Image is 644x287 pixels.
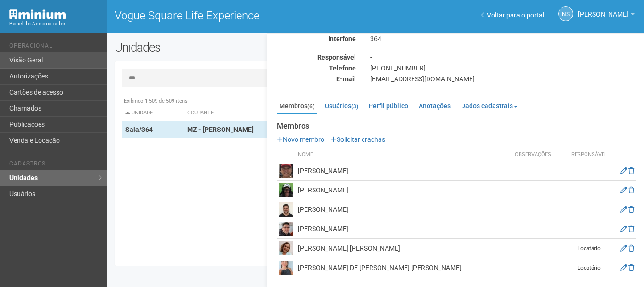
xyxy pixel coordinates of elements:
[578,1,628,18] span: Nicolle Silva
[270,75,363,83] div: E-mail
[270,53,363,61] div: Responsável
[277,99,317,114] a: Membros(6)
[628,186,634,194] a: Excluir membro
[566,239,613,258] td: Locatário
[620,186,627,194] a: Editar membro
[322,99,361,113] a: Usuários(3)
[115,9,369,22] h1: Vogue Square Life Experience
[628,264,634,271] a: Excluir membro
[277,122,636,130] strong: Membros
[187,126,254,133] strong: MZ - [PERSON_NAME]
[9,160,100,170] li: Cadastros
[279,222,293,236] img: user.png
[279,261,293,275] img: user.png
[183,105,344,121] th: Ocupante: activate to sort column ascending
[512,148,565,161] th: Observações
[296,239,512,258] td: [PERSON_NAME] [PERSON_NAME]
[628,244,634,252] a: Excluir membro
[296,200,512,219] td: [PERSON_NAME]
[620,167,627,174] a: Editar membro
[363,64,644,72] div: [PHONE_NUMBER]
[620,264,627,271] a: Editar membro
[459,99,520,113] a: Dados cadastrais
[416,99,453,113] a: Anotações
[330,136,385,143] a: Solicitar crachás
[279,164,293,178] img: user.png
[296,181,512,200] td: [PERSON_NAME]
[125,126,153,133] strong: Sala/364
[279,241,293,255] img: user.png
[277,136,324,143] a: Novo membro
[9,19,100,28] div: Painel do Administrador
[566,148,613,161] th: Responsável
[296,161,512,181] td: [PERSON_NAME]
[558,6,573,21] a: NS
[628,225,634,233] a: Excluir membro
[296,258,512,278] td: [PERSON_NAME] DE [PERSON_NAME] [PERSON_NAME]
[366,99,411,113] a: Perfil público
[620,206,627,213] a: Editar membro
[122,97,630,105] div: Exibindo 1-509 de 509 itens
[279,183,293,197] img: user.png
[363,75,644,83] div: [EMAIL_ADDRESS][DOMAIN_NAME]
[270,64,363,72] div: Telefone
[628,206,634,213] a: Excluir membro
[307,103,314,110] small: (6)
[363,35,644,43] div: 364
[620,244,627,252] a: Editar membro
[115,40,324,54] h2: Unidades
[9,43,100,52] li: Operacional
[296,219,512,239] td: [PERSON_NAME]
[481,11,544,19] a: Voltar para o portal
[122,105,184,121] th: Unidade: activate to sort column descending
[270,35,363,43] div: Interfone
[363,53,644,61] div: -
[566,258,613,278] td: Locatário
[279,202,293,217] img: user.png
[296,148,512,161] th: Nome
[620,225,627,233] a: Editar membro
[628,167,634,174] a: Excluir membro
[9,9,66,19] img: Minium
[578,12,635,19] a: [PERSON_NAME]
[351,103,358,110] small: (3)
